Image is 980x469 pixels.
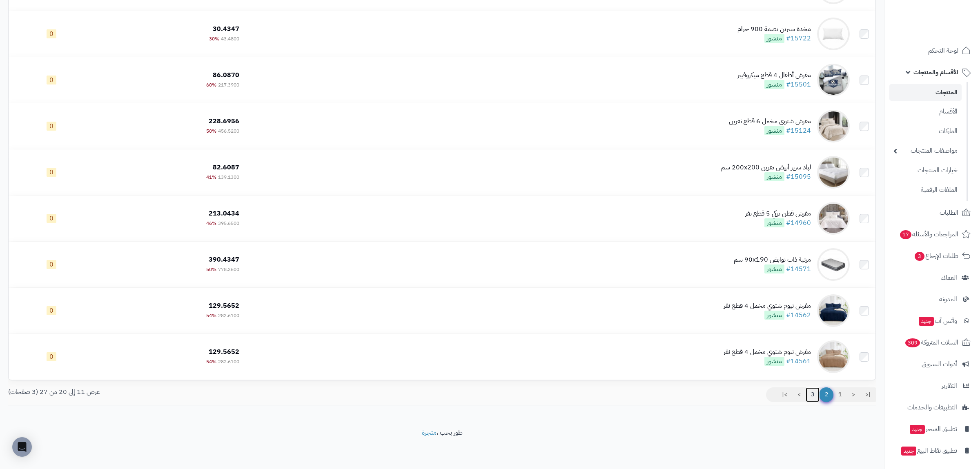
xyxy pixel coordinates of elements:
span: جديد [910,425,925,434]
img: logo-2.png [924,16,972,33]
span: 30% [209,35,219,42]
span: تطبيق المتجر [909,423,957,435]
div: مفرش نيوم شتوي مخمل 4 قطع نفر [724,301,811,311]
span: 86.0870 [213,70,239,80]
a: طلبات الإرجاع3 [889,246,975,266]
span: 0 [47,29,56,38]
span: منشور [764,80,784,89]
a: الملفات الرقمية [889,181,962,199]
div: مفرش أطفال 4 قطع ميكروفيبر [737,71,811,80]
a: 3 [806,387,820,402]
span: 129.5652 [209,347,239,357]
div: Open Intercom Messenger [12,437,32,457]
a: خيارات المنتجات [889,162,962,179]
a: لوحة التحكم [889,41,975,60]
a: العملاء [889,268,975,287]
span: لوحة التحكم [928,45,958,56]
span: 0 [47,214,56,223]
a: #15501 [786,80,811,89]
a: وآتس آبجديد [889,311,975,331]
div: مرتبة ذات نوابض 90x190 سم [734,255,811,265]
span: المراجعات والأسئلة [899,229,958,240]
span: 30.4347 [213,24,239,34]
div: عرض 11 إلى 20 من 27 (3 صفحات) [2,387,442,397]
div: مفرش قطن تركي 5 قطع نفر [745,209,811,218]
a: #14960 [786,218,811,228]
a: المراجعات والأسئلة17 [889,224,975,244]
a: الأقسام [889,103,962,120]
span: المدونة [939,293,957,305]
a: السلات المتروكة309 [889,333,975,352]
img: مفرش نيوم شتوي مخمل 4 قطع نفر [817,340,850,373]
a: المنتجات [889,84,962,101]
span: جديد [901,447,916,456]
a: تطبيق نقاط البيعجديد [889,441,975,460]
span: 50% [206,127,216,135]
span: 82.6087 [213,162,239,172]
span: 54% [206,358,216,365]
span: وآتس آب [918,315,957,327]
span: 228.6956 [209,116,239,126]
img: مرتبة ذات نوابض 90x190 سم [817,248,850,281]
span: 0 [47,306,56,315]
img: مخدة سيرين بصمة 900 جرام [817,18,850,50]
span: 129.5652 [209,301,239,311]
span: التطبيقات والخدمات [907,402,957,413]
span: 139.1300 [218,173,239,181]
img: لباد سرير أبيض نفرين 200x200 سم [817,156,850,189]
span: 3 [914,251,924,261]
span: 282.6100 [218,358,239,365]
a: #14571 [786,264,811,274]
span: السلات المتروكة [904,337,958,348]
span: 778.2600 [218,266,239,273]
a: #14562 [786,310,811,320]
a: #15124 [786,126,811,136]
span: 0 [47,76,56,84]
a: التقارير [889,376,975,396]
span: 46% [206,220,216,227]
span: جديد [919,317,934,326]
span: 0 [47,352,56,361]
div: لباد سرير أبيض نفرين 200x200 سم [721,163,811,172]
span: 54% [206,312,216,319]
a: أدوات التسويق [889,354,975,374]
a: متجرة [422,428,437,438]
a: #14561 [786,356,811,366]
img: مفرش نيوم شتوي مخمل 4 قطع نفر [817,294,850,327]
span: طلبات الإرجاع [914,250,958,262]
span: الطلبات [940,207,958,218]
a: < [846,387,860,402]
span: تطبيق نقاط البيع [900,445,957,456]
span: 0 [47,260,56,269]
a: الماركات [889,122,962,140]
a: المدونة [889,289,975,309]
span: منشور [764,126,784,135]
a: 1 [833,387,847,402]
span: 213.0434 [209,209,239,218]
span: 217.3900 [218,81,239,89]
div: مخدة سيرين بصمة 900 جرام [737,24,811,34]
span: 456.5200 [218,127,239,135]
span: أدوات التسويق [922,358,957,370]
div: مفرش شتوي مخمل 6 قطع نفرين [729,117,811,126]
span: منشور [764,172,784,181]
span: العملاء [941,272,957,283]
span: التقارير [942,380,957,391]
span: 390.4347 [209,255,239,265]
img: مفرش شتوي مخمل 6 قطع نفرين [817,110,850,142]
span: 60% [206,81,216,89]
span: منشور [764,265,784,273]
a: #15095 [786,172,811,182]
a: > [792,387,806,402]
span: 17 [900,230,912,239]
a: الطلبات [889,203,975,222]
span: 395.6500 [218,220,239,227]
a: #15722 [786,33,811,43]
div: مفرش نيوم شتوي مخمل 4 قطع نفر [724,347,811,357]
span: 0 [47,168,56,177]
span: 2 [819,387,833,402]
span: منشور [764,218,784,227]
a: التطبيقات والخدمات [889,398,975,417]
a: |< [860,387,876,402]
span: منشور [764,357,784,366]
